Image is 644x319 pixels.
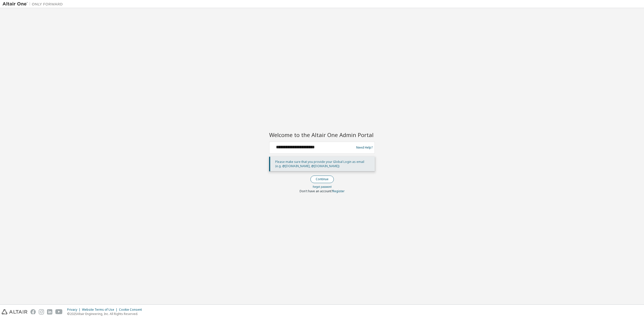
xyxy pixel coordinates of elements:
[269,132,375,139] h2: Welcome to the Altair One Admin Portal
[3,2,65,7] img: Altair One
[275,160,371,168] p: Please make sure that you provide your Global Login as email (e.g. @[DOMAIN_NAME], @[DOMAIN_NAME])
[300,189,333,193] span: Don't have an account?
[82,308,119,312] div: Website Terms of Use
[39,309,44,314] img: instagram.svg
[47,309,52,314] img: linkedin.svg
[55,309,63,314] img: youtube.svg
[2,309,27,314] img: altair_logo.svg
[67,308,82,312] div: Privacy
[30,309,36,314] img: facebook.svg
[67,312,145,316] p: © 2025 Altair Engineering, Inc. All Rights Reserved.
[119,308,145,312] div: Cookie Consent
[333,189,345,193] a: Register
[310,175,334,183] button: Continue
[356,148,373,148] a: Need Help?
[313,185,332,188] a: Forgot password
